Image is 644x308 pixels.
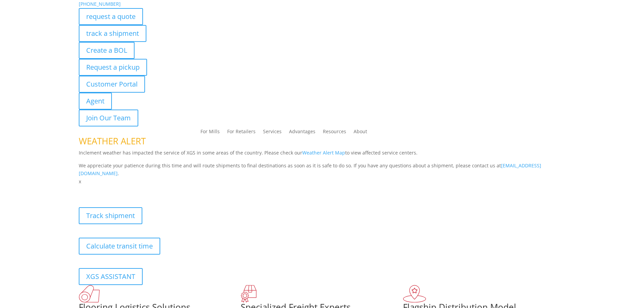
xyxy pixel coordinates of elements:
a: Create a BOL [79,42,135,59]
a: Customer Portal [79,76,145,93]
a: track a shipment [79,25,146,42]
a: For Mills [200,129,220,137]
a: Track shipment [79,207,142,224]
a: Request a pickup [79,59,147,76]
a: For Retailers [227,129,256,137]
img: xgs-icon-flagship-distribution-model-red [403,285,426,303]
p: Inclement weather has impacted the service of XGS in some areas of the country. Please check our ... [79,149,566,162]
a: Weather Alert Map [302,149,345,156]
a: Calculate transit time [79,238,160,255]
a: Join Our Team [79,110,138,126]
a: Advantages [289,129,315,137]
a: XGS ASSISTANT [79,268,143,285]
a: Services [263,129,282,137]
a: Agent [79,93,112,110]
a: Resources [323,129,346,137]
a: About [354,129,367,137]
span: WEATHER ALERT [79,135,146,147]
img: xgs-icon-focused-on-flooring-red [241,285,257,303]
a: [PHONE_NUMBER] [79,1,121,7]
b: Visibility, transparency, and control for your entire supply chain. [79,187,230,193]
p: x [79,177,566,186]
a: request a quote [79,8,143,25]
img: xgs-icon-total-supply-chain-intelligence-red [79,285,100,303]
p: We appreciate your patience during this time and will route shipments to final destinations as so... [79,162,566,178]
